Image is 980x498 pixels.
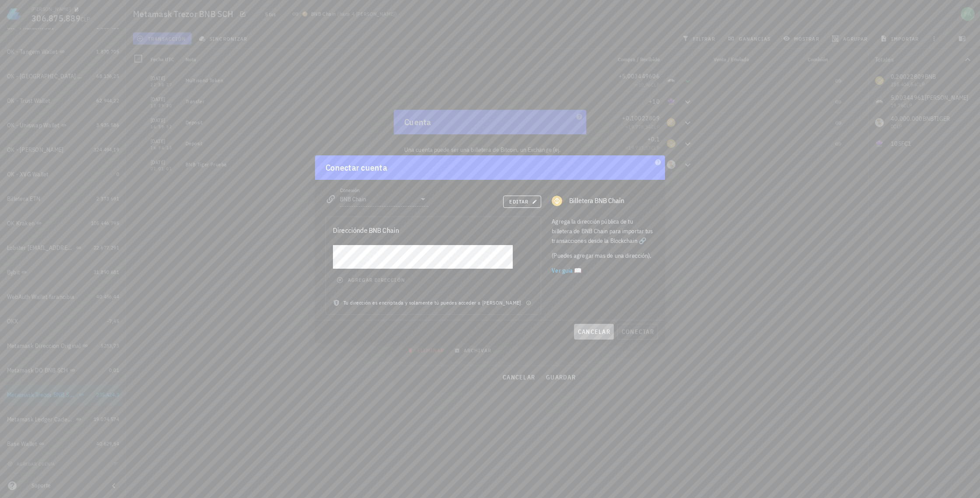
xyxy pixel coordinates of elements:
[503,196,541,208] button: editar
[326,298,541,314] div: Tu dirección es encriptada y solamente tú puedes acceder a [PERSON_NAME].
[569,196,654,205] div: Billetera BNB Chain
[552,217,654,245] div: Agrega la dirección pública de tu billetera de BNB Chain para importar tus transacciones desde la...
[509,198,535,205] span: editar
[552,266,654,275] a: Ver guía 📖
[325,161,387,175] div: Conectar cuenta
[577,328,610,336] span: cancelar
[574,324,614,340] button: cancelar
[333,226,360,235] span: dirección
[552,251,654,260] div: (Puedes agregar mas de una dirección).
[333,226,399,235] span: de BNB Chain
[340,187,360,193] label: Conexión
